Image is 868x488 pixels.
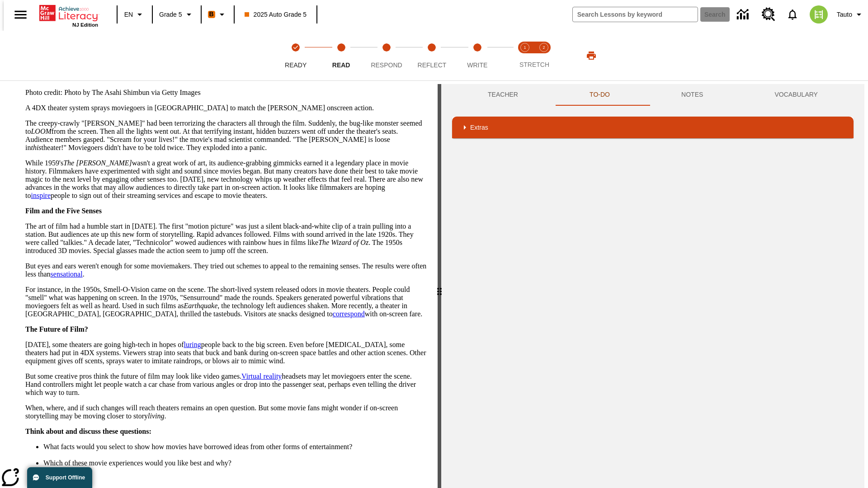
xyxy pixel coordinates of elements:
[25,119,427,152] p: The creepy-crawly "[PERSON_NAME]" had been terrorizing the characters all through the film. Sudde...
[25,207,102,215] strong: Film and the Five Senses
[25,341,427,365] p: [DATE], some theaters are going high-tech in hopes of people back to the big screen. Even before ...
[524,45,526,50] text: 1
[577,47,606,64] button: Print
[739,84,854,106] button: VOCABULARY
[25,159,427,200] p: While 1959's wasn't a great work of art, its audience-grabbing gimmicks earned it a legendary pla...
[31,144,41,151] em: this
[333,310,365,318] a: correspond
[72,22,98,28] span: NJ Edition
[159,10,182,19] span: Grade 5
[531,31,557,80] button: Stretch Respond step 2 of 2
[209,9,214,20] span: B
[285,61,307,69] span: Ready
[31,192,51,199] a: inspire
[318,239,368,246] em: The Wizard of Oz
[39,3,98,28] div: Home
[27,467,92,488] button: Support Offline
[43,443,427,451] li: What facts would you select to show how movies have borrowed ideas from other forms of entertainm...
[204,6,231,23] button: Boost Class color is orange. Change class color
[371,61,402,69] span: Respond
[25,404,427,420] p: When, where, and if such changes will reach theaters remains an open question. But some movie fan...
[573,7,698,22] input: search field
[438,84,441,488] div: Press Enter or Spacebar and then press right and left arrow keys to move the slider
[25,89,427,97] p: Photo credit: Photo by The Asahi Shimbun via Getty Images
[156,6,198,23] button: Grade: Grade 5, Select a grade
[804,3,833,26] button: Select a new avatar
[25,427,151,435] strong: Think about and discuss these questions:
[51,270,83,278] a: sensational
[25,286,427,318] p: For instance, in the 1950s, Smell-O-Vision came on the scene. The short-lived system released odo...
[467,61,487,69] span: Write
[31,127,51,135] em: LOOM
[25,262,427,278] p: But eyes and ears weren't enough for some moviemakers. They tried out schemes to appeal to the re...
[452,84,854,106] div: Instructional Panel Tabs
[245,10,307,19] span: 2025 Auto Grade 5
[406,31,458,80] button: Reflect step 4 of 5
[542,45,545,50] text: 2
[63,159,132,167] em: The [PERSON_NAME]
[470,123,488,132] p: Extras
[4,84,438,483] div: reading
[731,2,756,27] a: Data Center
[148,412,164,420] em: living
[646,84,739,106] button: NOTES
[441,84,864,488] div: activity
[269,31,322,80] button: Ready(Step completed) step 1 of 5
[519,61,549,68] span: STRETCH
[418,61,447,69] span: Reflect
[837,10,852,19] span: Tauto
[332,61,350,69] span: Read
[512,31,538,80] button: Stretch Read step 1 of 2
[451,31,504,80] button: Write step 5 of 5
[25,372,427,397] p: But some creative pros think the future of film may look like video games. headsets may let movie...
[124,10,133,19] span: EN
[25,104,427,112] p: A 4DX theater system sprays moviegoers in [GEOGRAPHIC_DATA] to match the [PERSON_NAME] onscreen a...
[184,341,201,348] a: luring
[25,325,88,333] strong: The Future of Film?
[756,2,781,27] a: Resource Center, Will open in new tab
[452,84,554,106] button: Teacher
[46,474,85,481] span: Support Offline
[315,31,367,80] button: Read step 2 of 5
[120,6,149,23] button: Language: EN, Select a language
[554,84,646,106] button: TO-DO
[25,222,427,255] p: The art of film had a humble start in [DATE]. The first "motion picture" was just a silent black-...
[360,31,413,80] button: Respond step 3 of 5
[810,5,828,23] img: avatar image
[43,459,427,467] li: Which of these movie experiences would you like best and why?
[184,302,218,310] em: Earthquake
[452,117,854,138] div: Extras
[833,6,868,23] button: Profile/Settings
[7,1,34,28] button: Open side menu
[781,3,804,26] a: Notifications
[241,372,282,380] a: Virtual reality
